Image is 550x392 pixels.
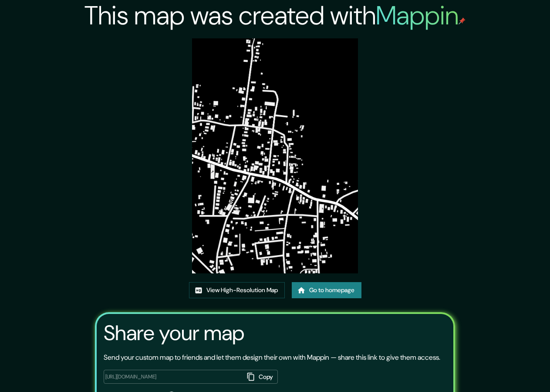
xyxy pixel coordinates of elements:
[189,282,285,298] a: View High-Resolution Map
[292,282,361,298] a: Go to homepage
[459,17,466,24] img: mappin-pin
[472,358,540,382] iframe: Help widget launcher
[104,321,244,345] h3: Share your map
[104,352,440,363] p: Send your custom map to friends and let them design their own with Mappin — share this link to gi...
[244,370,278,384] button: Copy
[192,38,358,273] img: created-map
